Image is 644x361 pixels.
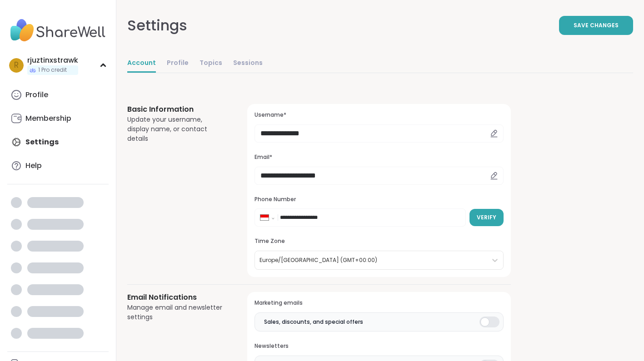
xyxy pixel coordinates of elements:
h3: Email Notifications [127,292,225,303]
a: Topics [200,54,222,73]
a: Profile [7,84,109,106]
div: Membership [25,114,71,124]
h3: Basic Information [127,104,225,115]
div: Settings [127,15,187,36]
span: Save Changes [574,21,619,30]
h3: Phone Number [255,196,504,203]
h3: Username* [255,111,504,119]
a: Membership [7,108,109,129]
div: rjuztinxstrawk [27,55,78,65]
a: Help [7,155,109,177]
h3: Email* [255,153,504,161]
h3: Newsletters [255,342,504,350]
a: Account [127,54,156,73]
a: Sessions [233,54,263,73]
div: Profile [25,90,48,100]
span: Sales, discounts, and special offers [264,318,363,326]
button: Save Changes [559,16,633,35]
h3: Marketing emails [255,299,504,307]
span: r [14,59,19,71]
button: Verify [469,209,504,226]
span: Verify [477,213,496,222]
a: Profile [167,54,189,73]
h3: Time Zone [255,237,504,245]
div: Manage email and newsletter settings [127,303,225,322]
div: Help [25,161,42,171]
div: Update your username, display name, or contact details [127,115,225,143]
span: 1 Pro credit [38,66,67,74]
img: ShareWell Nav Logo [7,15,109,46]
